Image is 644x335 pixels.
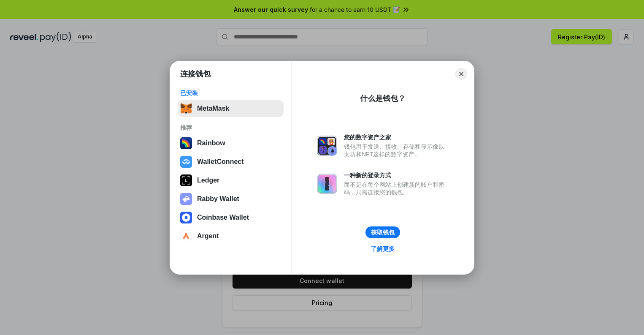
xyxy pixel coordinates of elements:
div: 钱包用于发送、接收、存储和显示像以太坊和NFT这样的数字资产。 [344,143,449,158]
img: svg+xml,%3Csvg%20width%3D%2228%22%20height%3D%2228%22%20viewBox%3D%220%200%2028%2028%22%20fill%3D... [180,212,192,223]
img: svg+xml,%3Csvg%20xmlns%3D%22http%3A%2F%2Fwww.w3.org%2F2000%2Fsvg%22%20fill%3D%22none%22%20viewBox... [317,136,337,156]
img: svg+xml,%3Csvg%20width%3D%2228%22%20height%3D%2228%22%20viewBox%3D%220%200%2028%2028%22%20fill%3D... [180,156,192,168]
div: 什么是钱包？ [360,93,406,103]
button: Argent [178,228,284,245]
div: 获取钱包 [371,229,395,236]
div: 推荐 [180,124,281,131]
div: 了解更多 [371,245,395,253]
div: MetaMask [197,105,229,112]
div: 您的数字资产之家 [344,133,449,141]
img: svg+xml,%3Csvg%20width%3D%22120%22%20height%3D%22120%22%20viewBox%3D%220%200%20120%20120%22%20fil... [180,137,192,149]
img: svg+xml,%3Csvg%20xmlns%3D%22http%3A%2F%2Fwww.w3.org%2F2000%2Fsvg%22%20fill%3D%22none%22%20viewBox... [180,193,192,205]
button: Rainbow [178,135,284,152]
img: svg+xml,%3Csvg%20xmlns%3D%22http%3A%2F%2Fwww.w3.org%2F2000%2Fsvg%22%20fill%3D%22none%22%20viewBox... [317,174,337,194]
img: svg+xml,%3Csvg%20fill%3D%22none%22%20height%3D%2233%22%20viewBox%3D%220%200%2035%2033%22%20width%... [180,103,192,114]
img: svg+xml,%3Csvg%20xmlns%3D%22http%3A%2F%2Fwww.w3.org%2F2000%2Fsvg%22%20width%3D%2228%22%20height%3... [180,174,192,186]
button: MetaMask [178,100,284,117]
img: svg+xml,%3Csvg%20width%3D%2228%22%20height%3D%2228%22%20viewBox%3D%220%200%2028%2028%22%20fill%3D... [180,230,192,242]
button: 获取钱包 [365,226,400,238]
div: WalletConnect [197,158,244,166]
h1: 连接钱包 [180,69,211,79]
button: Rabby Wallet [178,191,284,207]
div: Rainbow [197,139,225,147]
button: WalletConnect [178,153,284,170]
div: Argent [197,232,219,240]
button: Ledger [178,172,284,189]
div: Ledger [197,177,219,184]
a: 了解更多 [366,243,400,254]
div: Rabby Wallet [197,195,239,203]
div: 已安装 [180,89,281,97]
button: Coinbase Wallet [178,209,284,226]
div: Coinbase Wallet [197,214,249,221]
div: 而不是在每个网站上创建新的账户和密码，只需连接您的钱包。 [344,181,449,196]
div: 一种新的登录方式 [344,172,449,179]
button: Close [455,68,467,80]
